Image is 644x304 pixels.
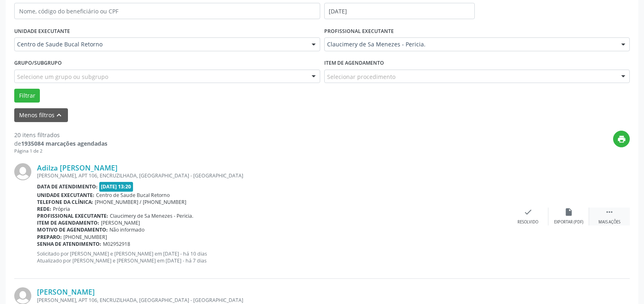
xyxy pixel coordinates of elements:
span: M02952918 [103,241,130,247]
div: Resolvido [517,219,538,225]
b: Unidade executante: [37,192,94,199]
span: [PHONE_NUMBER] [63,234,107,241]
i: print [617,135,626,144]
button: print [613,131,630,147]
label: Item de agendamento [324,57,384,70]
i:  [605,208,614,217]
span: Claucimery de Sa Menezes - Pericia. [110,212,193,219]
span: Selecionar procedimento [327,72,395,81]
span: [PHONE_NUMBER] / [PHONE_NUMBER] [95,199,186,206]
span: [PERSON_NAME] [101,219,140,226]
b: Motivo de agendamento: [37,226,108,233]
span: Própria [53,206,70,212]
div: [PERSON_NAME], APT 106, ENCRUZILHADA, [GEOGRAPHIC_DATA] - [GEOGRAPHIC_DATA] [37,172,508,179]
span: Claucimery de Sa Menezes - Pericia. [327,40,613,48]
label: PROFISSIONAL EXECUTANTE [324,25,394,37]
i: check [524,208,533,217]
div: Exportar (PDF) [554,219,583,225]
b: Profissional executante: [37,212,108,219]
label: UNIDADE EXECUTANTE [14,25,70,37]
div: 20 itens filtrados [14,131,107,139]
b: Senha de atendimento: [37,241,101,247]
div: Mais ações [598,219,620,225]
strong: 1935084 marcações agendadas [21,140,107,147]
span: Centro de Saude Bucal Retorno [17,40,303,48]
img: img [14,163,31,180]
div: [PERSON_NAME], APT 106, ENCRUZILHADA, [GEOGRAPHIC_DATA] - [GEOGRAPHIC_DATA] [37,297,508,304]
b: Preparo: [37,234,62,241]
label: Grupo/Subgrupo [14,57,62,70]
i: keyboard_arrow_up [55,111,63,120]
input: Selecione um intervalo [324,3,475,19]
span: [DATE] 13:20 [99,182,133,191]
b: Data de atendimento: [37,183,98,190]
a: Adilza [PERSON_NAME] [37,163,118,172]
b: Item de agendamento: [37,219,99,226]
input: Nome, código do beneficiário ou CPF [14,3,320,19]
span: Selecione um grupo ou subgrupo [17,72,108,81]
div: de [14,139,107,148]
b: Telefone da clínica: [37,199,93,206]
p: Solicitado por [PERSON_NAME] e [PERSON_NAME] em [DATE] - há 10 dias Atualizado por [PERSON_NAME] ... [37,250,508,264]
a: [PERSON_NAME] [37,287,95,296]
b: Rede: [37,206,51,212]
span: Centro de Saude Bucal Retorno [96,192,170,199]
button: Menos filtroskeyboard_arrow_up [14,108,68,122]
i: insert_drive_file [564,208,573,217]
span: Não informado [109,226,144,233]
button: Filtrar [14,89,40,103]
div: Página 1 de 2 [14,148,107,155]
